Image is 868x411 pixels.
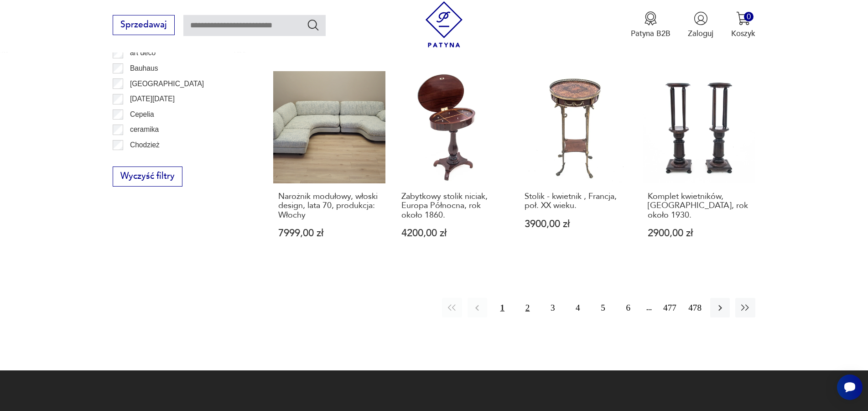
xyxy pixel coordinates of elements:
[130,109,154,120] p: Cepelia
[685,298,705,317] button: 478
[401,229,504,238] p: 4200,00 zł
[130,93,175,105] p: [DATE][DATE]
[619,298,638,317] button: 6
[744,12,754,21] div: 0
[130,78,204,90] p: [GEOGRAPHIC_DATA]
[568,298,587,317] button: 4
[644,11,658,26] img: Ikona medalu
[130,47,156,59] p: art deco
[736,11,750,26] img: Ikona koszyka
[520,71,632,260] a: Stolik - kwietnik , Francja, poł. XX wieku.Stolik - kwietnik , Francja, poł. XX wieku.3900,00 zł
[694,11,708,26] img: Ikonka użytkownika
[525,192,627,211] h3: Stolik - kwietnik , Francja, poł. XX wieku.
[130,62,158,74] p: Bauhaus
[525,219,627,229] p: 3900,00 zł
[731,11,755,39] button: 0Koszyk
[631,11,670,39] button: Patyna B2B
[648,192,750,220] h3: Komplet kwietników, [GEOGRAPHIC_DATA], rok około 1930.
[130,139,160,151] p: Chodzież
[493,298,512,317] button: 1
[130,154,157,166] p: Ćmielów
[518,298,537,317] button: 2
[130,124,159,135] p: ceramika
[631,28,670,39] p: Patyna B2B
[113,166,182,187] button: Wyczyść filtry
[688,11,713,39] button: Zaloguj
[731,28,755,39] p: Koszyk
[113,22,174,29] a: Sprzedawaj
[593,298,613,317] button: 5
[543,298,562,317] button: 3
[113,15,174,35] button: Sprzedawaj
[396,71,509,260] a: Zabytkowy stolik niciak, Europa Północna, rok około 1860.Zabytkowy stolik niciak, Europa Północna...
[660,298,680,317] button: 477
[401,192,504,220] h3: Zabytkowy stolik niciak, Europa Północna, rok około 1860.
[421,1,467,47] img: Patyna - sklep z meblami i dekoracjami vintage
[307,18,320,31] button: Szukaj
[278,192,381,220] h3: Narożnik modułowy, włoski design, lata 70, produkcja: Włochy
[837,375,863,400] iframe: Smartsupp widget button
[688,28,713,39] p: Zaloguj
[273,71,385,260] a: Narożnik modułowy, włoski design, lata 70, produkcja: WłochyNarożnik modułowy, włoski design, lat...
[648,229,750,238] p: 2900,00 zł
[631,11,670,39] a: Ikona medaluPatyna B2B
[643,71,755,260] a: Komplet kwietników, Europa Zachodnia, rok około 1930.Komplet kwietników, [GEOGRAPHIC_DATA], rok o...
[278,229,381,238] p: 7999,00 zł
